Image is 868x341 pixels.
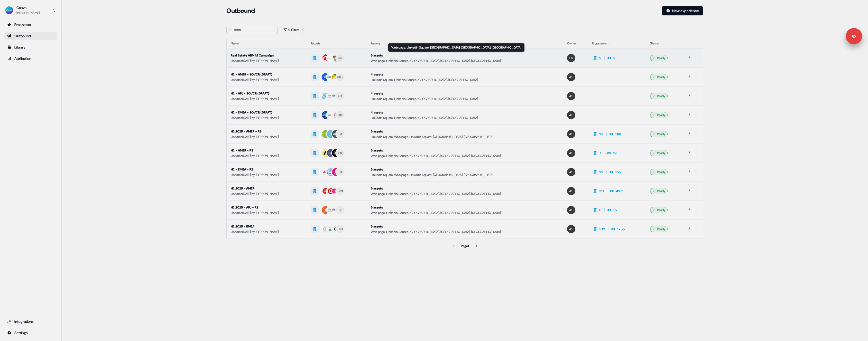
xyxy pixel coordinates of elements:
[599,55,601,61] div: 9
[4,329,57,337] a: Go to integrations
[7,33,54,39] div: Outbound
[7,45,54,50] div: Library
[567,149,575,157] img: Anna
[563,38,588,49] th: Owner
[231,186,302,191] div: H2 2025 - AMER
[231,72,302,77] div: H2 - AMER - SOVCR (DRAFT)
[371,186,559,191] div: 5 assets
[617,226,625,232] div: 1235
[371,91,559,96] div: 4 assets
[231,167,302,172] div: H2 - EMEA - R2
[567,130,575,138] img: Anna
[4,21,57,29] a: Go to prospects
[371,153,559,158] div: Web page, LinkedIn Square, [GEOGRAPHIC_DATA], [GEOGRAPHIC_DATA], [GEOGRAPHIC_DATA]
[338,113,343,117] div: + 115
[588,38,646,49] th: Engagement
[599,150,601,156] div: 7
[461,243,469,249] div: Page 1
[367,38,563,49] th: Assets
[616,188,624,194] div: 4231
[231,53,302,58] div: Real Estate ABM 1:1 Campaign
[650,207,668,213] div: Ready
[280,26,303,34] button: 0 Filters
[16,5,40,10] div: Canva
[650,169,668,175] div: Ready
[337,75,343,79] div: + 358
[599,131,603,137] div: 22
[599,169,603,175] div: 22
[338,56,343,60] div: + 46
[338,94,342,98] div: + 61
[371,53,559,58] div: 5 assets
[4,54,57,63] a: Go to attribution
[7,319,54,324] div: Integrations
[650,188,668,194] div: Ready
[567,206,575,214] img: Anna
[231,77,302,82] div: Updated [DATE] by [PERSON_NAME]
[231,129,302,134] div: H2 2025 - AMER - R2
[646,38,682,49] th: Status
[226,7,255,15] h3: Outbound
[307,38,366,49] th: Targets
[371,58,559,63] div: Web page, LinkedIn Square, [GEOGRAPHIC_DATA], [GEOGRAPHIC_DATA], [GEOGRAPHIC_DATA]
[227,38,307,49] th: Name
[4,4,57,16] button: Canva[PERSON_NAME]
[338,208,342,212] div: + 3
[371,72,559,77] div: 4 assets
[231,224,302,229] div: H2 2025 - EMEA
[7,22,54,27] div: Prospects
[615,131,621,137] div: 149
[371,115,559,120] div: LinkedIn Square, LinkedIn Square, [GEOGRAPHIC_DATA], [GEOGRAPHIC_DATA]
[231,153,302,158] div: Updated [DATE] by [PERSON_NAME]
[231,134,302,139] div: Updated [DATE] by [PERSON_NAME]
[613,55,615,61] div: 9
[4,32,57,40] a: Go to outbound experience
[231,172,302,177] div: Updated [DATE] by [PERSON_NAME]
[371,96,559,101] div: LinkedIn Square, LinkedIn Square, [GEOGRAPHIC_DATA], [GEOGRAPHIC_DATA]
[231,96,302,101] div: Updated [DATE] by [PERSON_NAME]
[613,207,617,213] div: 32
[599,207,601,213] div: 6
[371,148,559,153] div: 5 assets
[567,111,575,119] img: Anna
[613,150,616,156] div: 19
[599,226,605,232] div: 102
[650,93,668,99] div: Ready
[371,229,559,234] div: Web page, LinkedIn Square, [GEOGRAPHIC_DATA], [GEOGRAPHIC_DATA], [GEOGRAPHIC_DATA]
[567,187,575,195] img: Anna
[231,210,302,215] div: Updated [DATE] by [PERSON_NAME]
[371,167,559,172] div: 5 assets
[567,92,575,100] img: Anna
[4,43,57,51] a: Go to templates
[567,73,575,81] img: Anna
[231,205,302,210] div: H2 2025 - APJ - R2
[337,189,343,193] div: + 321
[7,330,54,335] div: Settings
[338,132,342,136] div: + 21
[371,77,559,82] div: LinkedIn Square, LinkedIn Square, [GEOGRAPHIC_DATA], [GEOGRAPHIC_DATA]
[567,225,575,233] img: Anna
[371,210,559,215] div: Web page, LinkedIn Square, [GEOGRAPHIC_DATA], [GEOGRAPHIC_DATA], [GEOGRAPHIC_DATA]
[7,56,54,61] div: Attribution
[650,226,668,232] div: Ready
[650,131,668,137] div: Ready
[650,74,668,80] div: Ready
[338,170,342,174] div: + 21
[650,150,668,156] div: Ready
[231,229,302,234] div: Updated [DATE] by [PERSON_NAME]
[567,54,575,62] img: Lauren
[371,205,559,210] div: 5 assets
[16,10,40,15] div: [PERSON_NAME]
[371,191,559,196] div: Web page, LinkedIn Square, [GEOGRAPHIC_DATA], [GEOGRAPHIC_DATA], [GEOGRAPHIC_DATA]
[650,55,668,61] div: Ready
[371,224,559,229] div: 5 assets
[567,168,575,176] img: Anna
[662,6,703,15] button: New experience
[337,227,343,231] div: + 103
[231,58,302,63] div: Updated [DATE] by [PERSON_NAME]
[371,110,559,115] div: 4 assets
[231,115,302,120] div: Updated [DATE] by [PERSON_NAME]
[371,129,559,134] div: 5 assets
[371,172,559,177] div: LinkedIn Square, Web page, LinkedIn Square, [GEOGRAPHIC_DATA], [GEOGRAPHIC_DATA]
